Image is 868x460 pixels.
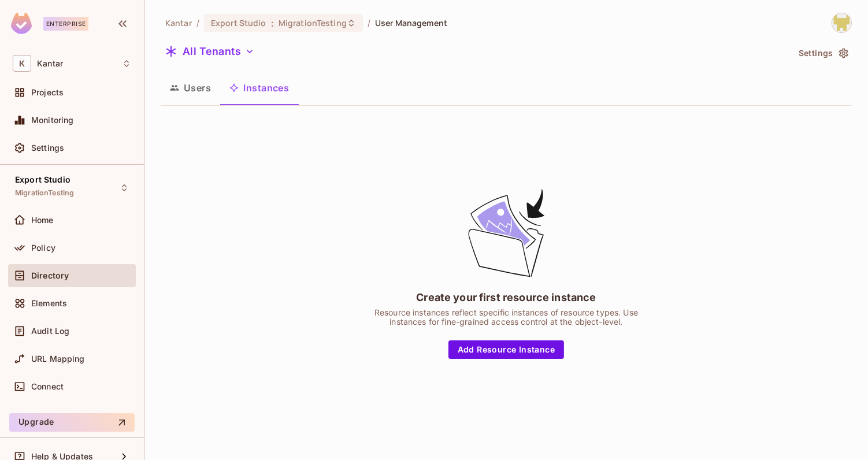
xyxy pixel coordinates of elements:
span: MigrationTesting [15,188,74,198]
span: : [270,18,275,28]
span: Monitoring [31,116,74,125]
span: Directory [31,271,69,280]
span: Home [31,216,54,225]
div: Enterprise [43,17,88,31]
span: the active workspace [165,17,192,28]
span: Export Studio [15,175,71,184]
li: / [196,17,199,28]
span: Export Studio [211,17,266,28]
button: Settings [794,44,852,62]
span: Audit Log [31,327,69,336]
span: Projects [31,88,64,97]
span: Workspace: Kantar [37,59,63,68]
li: / [368,17,370,28]
span: Connect [31,382,64,391]
button: Instances [220,73,298,102]
span: User Management [375,17,447,28]
span: K [13,55,31,72]
img: Girishankar.VP@kantar.com [832,13,851,32]
button: Upgrade [9,413,135,432]
span: URL Mapping [31,354,85,363]
span: Policy [31,243,55,253]
button: All Tenants [161,42,259,61]
button: Add Resource Instance [448,340,564,359]
span: Settings [31,143,64,153]
img: SReyMgAAAABJRU5ErkJggg== [11,13,32,34]
button: Users [161,73,220,102]
span: Elements [31,299,67,308]
div: Resource instances reflect specific instances of resource types. Use instances for fine-grained a... [362,308,651,327]
span: MigrationTesting [279,17,347,28]
div: Create your first resource instance [416,290,596,305]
